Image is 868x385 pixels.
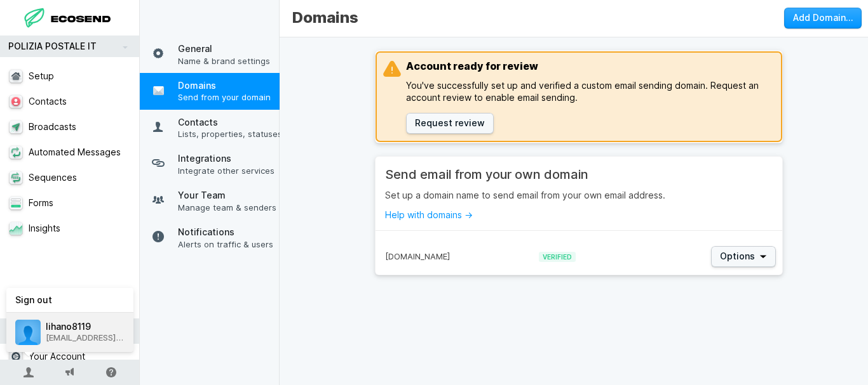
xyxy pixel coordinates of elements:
[6,313,133,352] a: lihano8119[EMAIL_ADDRESS][DOMAIN_NAME]
[46,333,125,343] span: [EMAIL_ADDRESS][DOMAIN_NAME]
[140,73,289,110] a: DomainsSend from your domain
[140,36,289,73] a: GeneralName & brand settings
[406,113,494,134] button: Request review
[140,146,289,183] a: IntegrationsIntegrate other services
[178,128,283,140] span: Lists, properties, statuses
[46,322,125,332] span: lihano8119
[140,219,289,256] a: NotificationsAlerts on traffic & users
[140,183,289,219] a: Your TeamManage team & senders
[178,189,283,202] span: Your Team
[178,79,283,92] span: Domains
[711,246,776,267] button: Options
[15,320,41,345] img: 2b111514b88fe0fbe7eb61bd852b2a29
[178,91,283,103] span: Send from your domain
[286,8,365,28] span: Domains
[178,238,283,250] span: Alerts on traffic & users
[720,250,755,263] span: Options
[178,42,283,55] span: General
[178,116,283,129] span: Contacts
[385,167,773,182] h2: Send email from your own domain
[178,152,283,165] span: Integrations
[178,202,283,213] span: Manage team & senders
[385,251,450,261] span: [DOMAIN_NAME]
[539,252,576,262] span: VERIFIED
[178,55,283,67] span: Name & brand settings
[6,288,133,312] a: Sign out
[406,79,776,134] p: You've successfully set up and verified a custom email sending domain. Request an account review ...
[178,226,283,238] span: Notifications
[140,110,289,147] a: ContactsLists, properties, statuses
[178,165,283,176] span: Integrate other services
[784,8,862,29] button: Add Domain…
[406,60,538,72] h3: Account ready for review
[385,209,473,220] a: Help with domains →
[385,189,773,202] p: Set up a domain name to send email from your own email address.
